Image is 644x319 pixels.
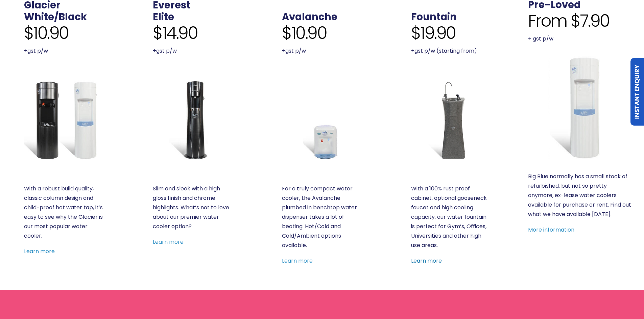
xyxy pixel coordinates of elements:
[24,247,55,255] a: Learn more
[411,184,491,250] p: With a 100% rust proof cabinet, optional gooseneck faucet and high cooling capacity, our water fo...
[24,184,104,241] p: With a robust build quality, classic column design and child-proof hot water tap, it’s easy to se...
[630,58,644,126] a: Instant Enquiry
[153,184,233,231] p: Slim and sleek with a high gloss finish and chrome highlights. What’s not to love about our premi...
[411,23,456,43] span: $19.90
[599,274,635,310] iframe: Chatbot
[24,80,104,160] a: Glacier White or Black
[282,23,327,43] span: $10.90
[153,10,174,24] a: Elite
[411,257,442,265] a: Learn more
[282,46,362,56] p: +gst p/w
[153,46,233,56] p: +gst p/w
[528,226,574,234] a: More information
[528,11,610,31] span: From $7.90
[282,257,313,265] a: Learn more
[153,23,197,43] span: $14.90
[24,23,69,43] span: $10.90
[411,80,491,160] a: Fountain
[282,184,362,250] p: For a truly compact water cooler, the Avalanche plumbed in benchtop water dispenser takes a lot o...
[528,172,633,219] p: Big Blue normally has a small stock of refurbished, but not so pretty anymore, ex-lease water coo...
[24,46,104,56] p: +gst p/w
[528,56,633,160] a: Refurbished
[153,80,233,160] a: Everest Elite
[411,10,457,24] a: Fountain
[153,238,184,246] a: Learn more
[282,80,362,160] a: Avalanche
[282,10,337,24] a: Avalanche
[24,10,87,24] a: White/Black
[411,46,491,56] p: +gst p/w (starting from)
[528,34,633,44] p: + gst p/w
